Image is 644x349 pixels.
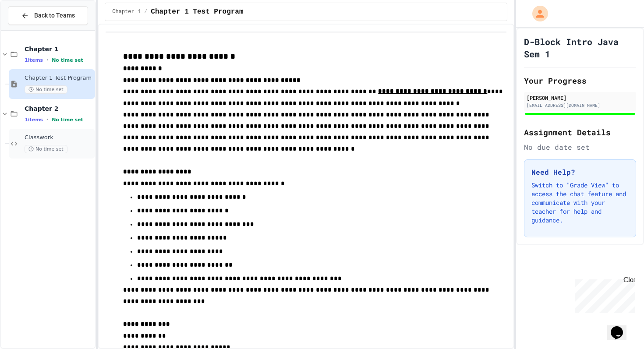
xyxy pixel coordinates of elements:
[25,57,43,63] span: 1 items
[571,276,635,313] iframe: chat widget
[527,102,633,109] div: [EMAIL_ADDRESS][DOMAIN_NAME]
[4,4,60,56] div: Chat with us now!Close
[527,94,633,102] div: [PERSON_NAME]
[25,134,93,141] span: Classwork
[25,105,93,113] span: Chapter 2
[25,85,67,94] span: No time set
[25,145,67,153] span: No time set
[25,45,93,53] span: Chapter 1
[523,4,550,24] div: My Account
[531,167,629,177] h3: Need Help?
[25,117,43,123] span: 1 items
[112,8,141,15] span: Chapter 1
[531,181,629,225] p: Switch to "Grade View" to access the chat feature and communicate with your teacher for help and ...
[524,35,636,60] h1: D-Block Intro Java Sem 1
[46,116,48,123] span: •
[25,74,93,82] span: Chapter 1 Test Program
[46,56,48,63] span: •
[144,8,147,15] span: /
[34,11,75,20] span: Back to Teams
[524,74,636,87] h2: Your Progress
[52,117,83,123] span: No time set
[52,57,83,63] span: No time set
[151,7,243,17] span: Chapter 1 Test Program
[524,142,636,152] div: No due date set
[524,126,636,138] h2: Assignment Details
[607,314,635,340] iframe: chat widget
[8,6,88,25] button: Back to Teams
